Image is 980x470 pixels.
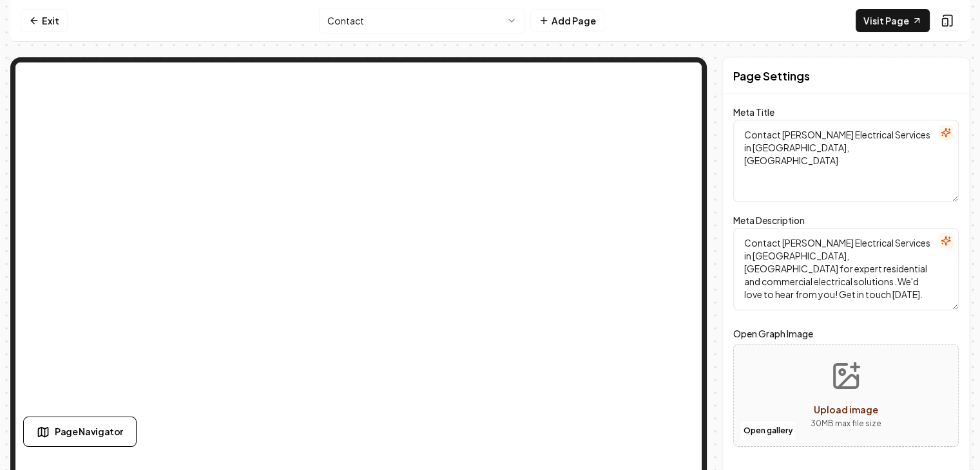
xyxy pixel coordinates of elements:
[733,106,774,118] label: Meta Title
[530,9,604,32] button: Add Page
[811,417,881,430] p: 30 MB max file size
[739,420,797,441] button: Open gallery
[733,67,810,85] h2: Page Settings
[856,9,930,32] a: Visit Page
[55,425,123,438] span: Page Navigator
[733,326,959,341] label: Open Graph Image
[23,417,137,447] button: Page Navigator
[814,404,878,415] span: Upload image
[733,214,805,226] label: Meta Description
[800,350,892,440] button: Upload image
[21,9,68,32] a: Exit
